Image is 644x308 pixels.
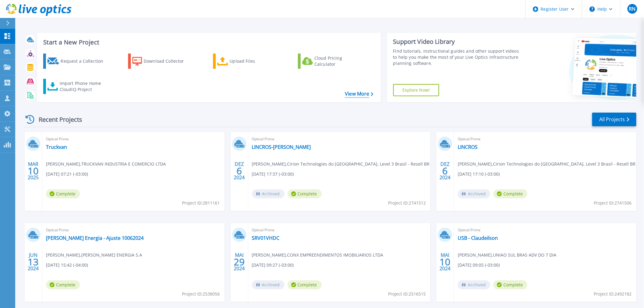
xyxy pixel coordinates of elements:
div: Support Video Library [393,38,521,46]
div: Request a Collection [61,55,109,67]
span: Complete [46,280,80,289]
span: Project ID: 2741512 [388,200,426,206]
span: [PERSON_NAME] , Cirion Technologies do [GEOGRAPHIC_DATA], Level 3 Brasil - Resell BR [252,161,430,167]
span: Project ID: 2516515 [388,291,426,297]
span: 6 [236,168,242,173]
span: Project ID: 2811161 [182,200,220,206]
a: Truckvan [46,144,67,150]
span: Archived [458,189,490,198]
span: [DATE] 09:05 (-03:00) [458,262,500,268]
span: RN [629,6,635,11]
div: MAI 2024 [233,251,245,273]
div: Cloud Pricing Calculator [314,55,363,67]
span: [DATE] 17:10 (-03:00) [458,171,500,177]
span: 10 [440,259,451,264]
a: Cloud Pricing Calculator [298,54,366,69]
div: MAI 2024 [439,251,451,273]
a: USB - Claudeilson [458,235,498,241]
span: 13 [28,259,39,264]
div: Import Phone Home CloudIQ Project [60,80,107,93]
a: All Projects [592,113,636,126]
span: Project ID: 2741506 [594,200,632,206]
span: 6 [443,168,448,173]
a: Download Collector [128,54,196,69]
div: DEZ 2024 [439,160,451,182]
span: [DATE] 09:27 (-03:00) [252,262,294,268]
span: Optical Prime [458,136,633,142]
div: Upload Files [230,55,278,67]
div: JUN 2024 [27,251,39,273]
span: Archived [252,189,285,198]
div: MAR 2025 [27,160,39,182]
span: Project ID: 2492182 [594,291,632,297]
a: Upload Files [213,54,281,69]
a: SRV01VHDC [252,235,280,241]
span: [DATE] 15:42 (-04:00) [46,262,88,268]
span: [PERSON_NAME] , UNIAO SUL BRAS ADV DO 7 DIA [458,252,556,258]
span: Optical Prime [458,227,633,233]
span: [DATE] 07:21 (-03:00) [46,171,88,177]
a: View More [345,91,373,97]
span: [PERSON_NAME] , [PERSON_NAME] ENERGIA S.A [46,252,142,258]
h3: Start a New Project [43,39,373,46]
a: Request a Collection [43,54,111,69]
span: Archived [458,280,490,289]
span: Project ID: 2538056 [182,291,220,297]
div: Download Collector [144,55,192,67]
div: Recent Projects [23,112,90,127]
span: [PERSON_NAME] , TRUCKVAN INDUSTRIA E COMERCIO LTDA [46,161,166,167]
a: LINCROS-[PERSON_NAME] [252,144,311,150]
span: Complete [493,189,527,198]
a: [PERSON_NAME] Energia - Ajuste 10062024 [46,235,144,241]
span: [DATE] 17:37 (-03:00) [252,171,294,177]
div: DEZ 2024 [233,160,245,182]
span: [PERSON_NAME] , Cirion Technologies do [GEOGRAPHIC_DATA], Level 3 Brasil - Resell BR [458,161,635,167]
span: Optical Prime [252,136,427,142]
span: Optical Prime [252,227,427,233]
div: Find tutorials, instructional guides and other support videos to help you make the most of your L... [393,48,521,66]
span: Archived [252,280,285,289]
a: LINCROS [458,144,478,150]
span: Complete [46,189,80,198]
span: Optical Prime [46,227,221,233]
span: 29 [234,259,245,264]
span: Optical Prime [46,136,221,142]
span: [PERSON_NAME] , CONX EMPREENDIMENTOS IMOBILIARIOS LTDA [252,252,383,258]
span: Complete [493,280,527,289]
span: 10 [28,168,39,173]
a: Explore Now! [393,84,439,96]
span: Complete [288,280,322,289]
span: Complete [288,189,322,198]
